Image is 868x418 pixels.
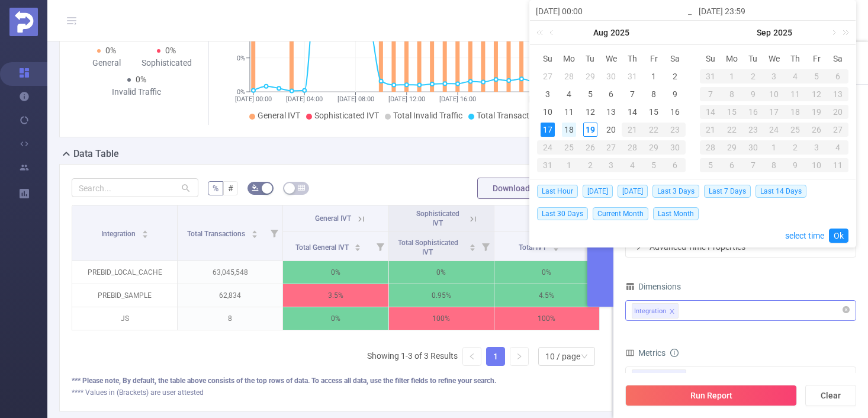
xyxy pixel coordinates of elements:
[664,121,686,139] td: August 23, 2025
[764,87,785,101] div: 10
[622,50,643,67] th: Thu
[314,111,379,120] span: Sophisticated IVT
[700,87,721,101] div: 7
[785,158,806,172] div: 9
[827,156,848,174] td: October 11, 2025
[537,140,558,155] div: 24
[827,140,848,155] div: 4
[72,307,177,330] p: JS
[806,105,827,119] div: 19
[601,50,622,67] th: Wed
[537,53,558,64] span: Su
[785,103,806,121] td: September 18, 2025
[72,261,177,284] p: PREBID_LOCAL_CACHE
[601,85,622,103] td: August 6, 2025
[72,284,177,307] p: PREBID_SAMPLE
[764,69,785,83] div: 3
[622,85,643,103] td: August 7, 2025
[142,229,149,236] div: Sort
[494,307,599,330] p: 100%
[541,105,555,119] div: 10
[764,158,785,172] div: 8
[477,178,562,199] button: Download PDF
[827,50,848,67] th: Sat
[372,232,388,261] i: Filter menu
[669,308,675,316] i: icon: close
[142,229,148,232] i: icon: caret-up
[643,139,664,156] td: August 29, 2025
[552,242,560,249] div: Sort
[785,87,806,101] div: 11
[664,158,686,172] div: 6
[237,88,245,96] tspan: 0%
[643,103,664,121] td: August 15, 2025
[537,207,588,220] span: Last 30 Days
[537,158,558,172] div: 31
[764,140,785,155] div: 1
[700,140,721,155] div: 28
[583,105,597,119] div: 12
[699,4,850,18] input: End date
[622,139,643,156] td: August 28, 2025
[107,86,167,98] div: Invalid Traffic
[647,87,661,101] div: 8
[137,57,197,69] div: Sophisticated
[700,53,721,64] span: Su
[354,242,361,249] div: Sort
[668,87,682,101] div: 9
[537,185,578,198] span: Last Hour
[772,21,793,44] a: 2025
[251,229,258,236] div: Sort
[742,105,764,119] div: 16
[562,105,576,119] div: 11
[622,67,643,85] td: July 31, 2025
[643,67,664,85] td: August 1, 2025
[389,261,494,284] p: 0%
[562,87,576,101] div: 4
[558,140,580,155] div: 25
[592,21,609,44] a: Aug
[843,306,850,313] i: icon: close-circle
[805,385,856,406] button: Clear
[721,139,742,156] td: September 29, 2025
[601,67,622,85] td: July 30, 2025
[73,147,119,161] h2: Data Table
[700,123,721,137] div: 21
[537,103,558,121] td: August 10, 2025
[558,158,580,172] div: 1
[647,69,661,83] div: 1
[235,95,272,103] tspan: [DATE] 00:00
[388,95,425,103] tspan: [DATE] 12:00
[283,261,388,284] p: 0%
[742,87,764,101] div: 9
[643,123,664,137] div: 22
[764,121,785,139] td: September 24, 2025
[668,105,682,119] div: 16
[721,158,742,172] div: 6
[721,103,742,121] td: September 15, 2025
[101,230,137,238] span: Integration
[622,140,643,155] div: 28
[266,205,282,261] i: Filter menu
[643,121,664,139] td: August 22, 2025
[462,347,481,366] li: Previous Page
[580,139,601,156] td: August 26, 2025
[580,85,601,103] td: August 5, 2025
[806,50,827,67] th: Fri
[601,103,622,121] td: August 13, 2025
[580,103,601,121] td: August 12, 2025
[742,123,764,137] div: 23
[700,105,721,119] div: 14
[721,105,742,119] div: 15
[178,261,282,284] p: 63,045,548
[604,105,618,119] div: 13
[806,85,827,103] td: September 12, 2025
[827,103,848,121] td: September 20, 2025
[355,242,361,246] i: icon: caret-up
[764,103,785,121] td: September 17, 2025
[764,50,785,67] th: Wed
[389,307,494,330] p: 100%
[721,85,742,103] td: September 8, 2025
[165,46,176,55] span: 0%
[337,95,374,103] tspan: [DATE] 08:00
